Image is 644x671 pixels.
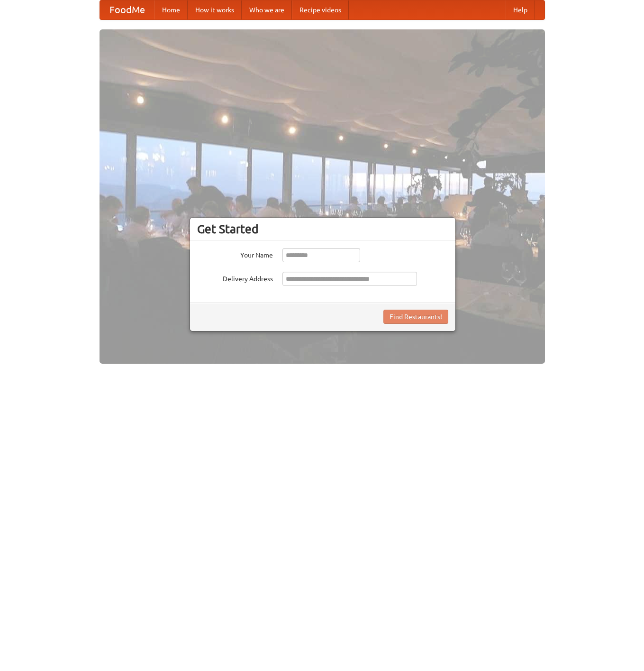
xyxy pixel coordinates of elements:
[154,0,188,19] a: Home
[506,0,535,19] a: Help
[188,0,242,19] a: How it works
[383,310,448,324] button: Find Restaurants!
[100,0,154,19] a: FoodMe
[197,222,448,236] h3: Get Started
[197,272,273,284] label: Delivery Address
[292,0,349,19] a: Recipe videos
[242,0,292,19] a: Who we are
[197,248,273,260] label: Your Name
